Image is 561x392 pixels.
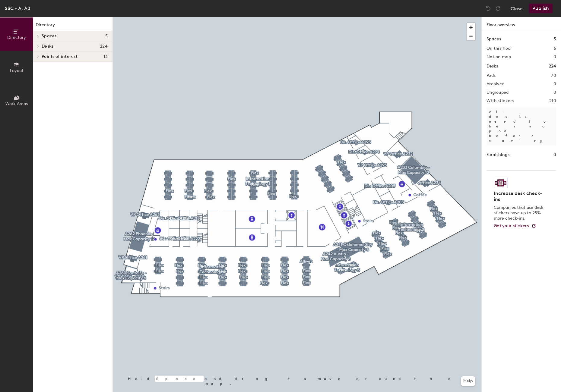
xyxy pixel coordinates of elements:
h2: 0 [553,82,556,86]
h1: Floor overview [482,17,561,31]
h2: Ungrouped [487,90,509,95]
h1: 5 [554,36,556,42]
span: Points of interest [42,54,78,59]
a: Get your stickers [494,224,536,229]
h1: Desks [487,63,498,70]
div: SSC - A, A2 [5,5,30,12]
span: 13 [103,54,108,59]
span: Get your stickers [494,223,529,228]
h2: Archived [487,82,504,86]
p: All desks need to be in a pod before saving [487,107,556,146]
h2: On this floor [487,46,512,51]
h2: 210 [549,99,556,103]
img: Sticker logo [494,178,508,188]
h2: 0 [553,90,556,95]
h1: Spaces [487,36,501,42]
h2: Not on map [487,55,511,59]
h1: 224 [549,63,556,70]
h2: 5 [554,46,556,51]
button: Publish [529,4,553,13]
h1: 0 [553,152,556,158]
h1: Furnishings [487,152,509,158]
button: Help [461,376,475,386]
span: Work Areas [5,101,28,106]
span: 5 [105,34,108,39]
h1: Directory [33,22,113,31]
span: Spaces [42,34,57,39]
h4: Increase desk check-ins [494,190,545,202]
h2: 70 [551,73,556,78]
span: Directory [7,35,26,40]
img: Redo [495,5,501,11]
h2: Pods [487,73,496,78]
p: Companies that use desk stickers have up to 25% more check-ins. [494,205,545,221]
span: Layout [10,68,24,73]
h2: With stickers [487,99,514,103]
span: 224 [100,44,108,49]
img: Undo [485,5,491,11]
button: Close [511,4,523,13]
span: Desks [42,44,53,49]
h2: 0 [553,55,556,59]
